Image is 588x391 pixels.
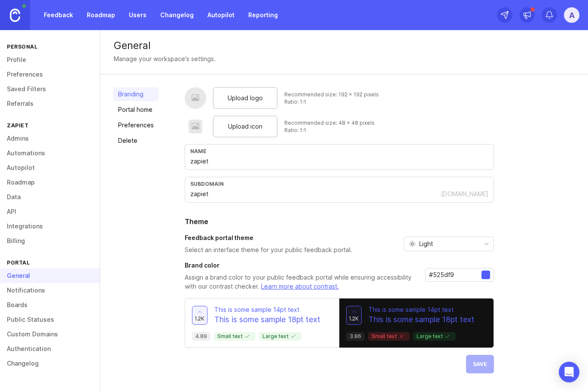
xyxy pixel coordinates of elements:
div: .[DOMAIN_NAME] [439,190,488,198]
p: Small text [372,333,406,340]
div: Name [190,148,488,154]
span: Upload icon [228,122,262,131]
p: 3.86 [350,333,361,340]
div: toggle menu [404,237,494,251]
span: Light [419,239,433,249]
div: Ratio: 1:1 [284,126,375,134]
svg: prefix icon Sun [409,240,416,247]
a: Reporting [243,7,283,23]
a: Preferences [113,118,159,132]
div: General [114,40,574,51]
p: This is some sample 14pt text [214,305,320,314]
a: Branding [113,87,159,101]
span: 1.2k [195,315,204,322]
img: Canny Home [10,9,20,22]
a: Autopilot [202,7,240,23]
p: Large text [262,333,298,340]
button: 1.2k [346,306,362,325]
p: 4.89 [195,333,207,340]
p: Assign a brand color to your public feedback portal while ensuring accessibility with our contras... [185,273,418,291]
p: Small text [217,333,252,340]
span: Upload logo [228,93,263,103]
div: Open Intercom Messenger [559,362,579,382]
a: Delete [113,134,159,148]
div: Ratio: 1:1 [284,98,379,105]
div: Recommended size: 192 x 192 pixels [284,91,379,98]
svg: toggle icon [480,240,494,247]
a: Portal home [113,103,159,117]
div: subdomain [190,181,488,187]
input: Subdomain [190,189,439,199]
p: This is some sample 18pt text [214,314,320,325]
p: Select an interface theme for your public feedback portal. [185,246,352,254]
a: Learn more about contrast. [261,283,339,290]
h2: Theme [185,216,494,227]
span: 1.2k [349,315,359,322]
p: This is some sample 14pt text [369,305,475,314]
p: Large text [417,333,452,340]
p: This is some sample 18pt text [369,314,475,325]
h3: Brand color [185,261,418,270]
a: Feedback [39,7,78,23]
button: A [564,7,579,23]
a: Changelog [155,7,199,23]
a: Users [124,7,152,23]
h3: Feedback portal theme [185,234,352,242]
div: Manage your workspace's settings. [114,54,216,64]
a: Roadmap [82,7,120,23]
button: 1.2k [192,306,207,325]
div: Recommended size: 48 x 48 pixels [284,119,375,126]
